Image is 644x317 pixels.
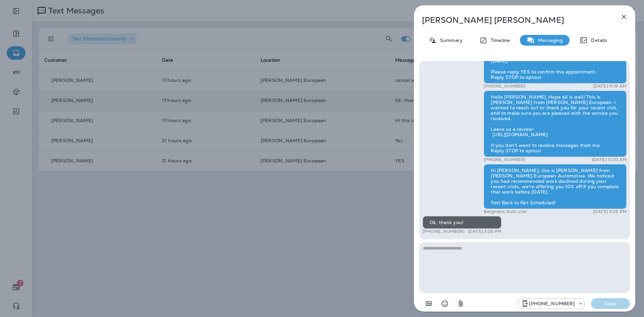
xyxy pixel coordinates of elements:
p: [PHONE_NUMBER] [529,301,575,306]
p: [PHONE_NUMBER] [484,84,526,89]
button: Select an emoji [438,297,451,310]
p: [DATE] 11:19 AM [593,84,627,89]
p: [PHONE_NUMBER] [484,157,526,162]
p: Bergmans Auto User [484,209,527,214]
p: [PHONE_NUMBER] [423,229,465,234]
div: Hi [PERSON_NAME], this is [PERSON_NAME] from [PERSON_NAME] European Automotive. We noticed you ha... [484,164,627,209]
p: Details [588,38,607,43]
button: Add in a premade template [422,297,435,310]
p: Timeline [487,38,510,43]
p: [PERSON_NAME] [PERSON_NAME] [422,15,605,25]
p: [DATE] 3:25 PM [468,229,501,234]
p: Messaging [535,38,563,43]
div: Hello [PERSON_NAME], Hope all is well! This is [PERSON_NAME] from [PERSON_NAME] European. I wante... [484,91,627,157]
div: +1 (813) 428-9920 [518,300,584,308]
p: Summary [437,38,463,43]
p: [DATE] 11:20 AM [592,157,627,162]
p: [DATE] 3:25 PM [593,209,627,214]
div: Ok, thank you! [423,216,501,229]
